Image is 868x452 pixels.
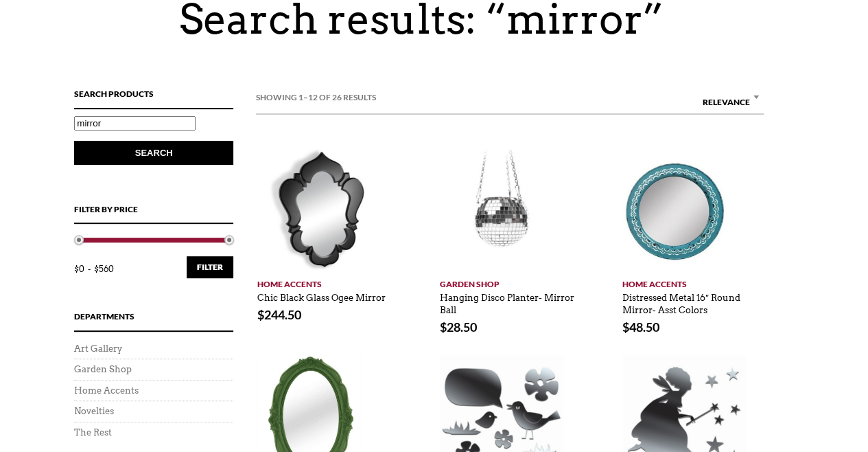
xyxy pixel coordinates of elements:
[697,89,764,116] span: Relevance
[440,286,574,316] a: Hanging Disco Planter- Mirror Ball
[622,319,659,335] bdi: 48.50
[74,256,233,283] div: Price: —
[257,286,386,304] a: Chic Black Glass Ogee Mirror
[256,91,376,104] em: Showing 1–12 of 26 results
[622,319,629,335] span: $
[74,116,196,131] input: Search products…
[74,385,139,396] a: Home Accents
[622,273,762,291] a: Home Accents
[74,141,233,165] button: Search
[74,364,132,374] a: Garden Shop
[74,343,122,354] a: Art Gallery
[440,273,580,291] a: Garden Shop
[74,264,94,274] span: $0
[74,406,114,416] a: Novelties
[257,307,301,322] bdi: 244.50
[697,89,764,108] span: Relevance
[74,87,233,109] h4: Search Products
[74,203,233,225] h4: Filter by price
[622,286,740,316] a: Distressed Metal 16″ Round Mirror- Asst Colors
[440,319,447,335] span: $
[257,307,264,322] span: $
[74,427,112,438] a: The Rest
[187,256,233,278] button: Filter
[257,273,397,291] a: Home Accents
[440,319,477,335] bdi: 28.50
[94,264,114,274] span: $560
[74,310,233,332] h4: Departments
